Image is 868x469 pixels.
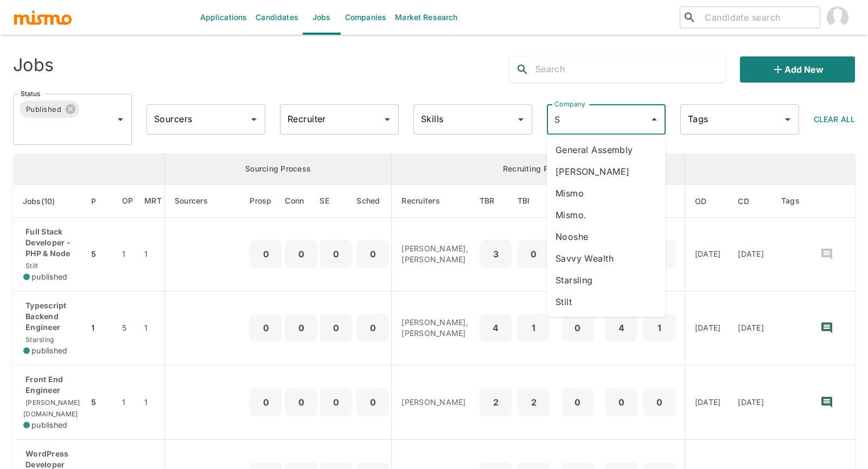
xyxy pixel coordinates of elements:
span: Stilt [23,262,38,270]
img: logo [13,9,73,26]
p: [PERSON_NAME], [PERSON_NAME] [401,317,468,339]
th: Open Positions [113,185,142,218]
label: Status [21,89,40,98]
td: 5 [113,291,142,365]
td: [DATE] [729,218,773,291]
th: Sent Emails [317,185,354,218]
td: 1 [142,291,164,365]
p: 0 [361,246,385,262]
td: [DATE] [685,365,729,439]
span: OD [695,195,721,208]
input: Search [535,61,725,78]
p: 1 [522,320,546,335]
td: [DATE] [729,365,773,439]
button: Open [513,112,528,127]
button: Open [380,112,395,127]
p: 0 [289,246,313,262]
p: [PERSON_NAME] [401,397,468,408]
th: To Be Interviewed [515,185,553,218]
input: Candidate search [700,10,815,25]
td: 1 [142,365,164,439]
td: 5 [88,218,113,291]
th: Prospects [250,185,285,218]
p: 0 [522,246,546,262]
li: Stilt [547,291,666,313]
span: CD [738,195,763,208]
p: 0 [324,395,348,410]
p: 4 [484,320,508,335]
li: Nooshe [547,226,666,248]
p: Front End Engineer [23,374,80,396]
span: P [91,195,110,208]
span: [PERSON_NAME][DOMAIN_NAME] [23,398,80,418]
p: [PERSON_NAME], [PERSON_NAME] [401,243,468,265]
p: 2 [484,395,508,410]
p: 4 [610,320,634,335]
li: Savvy Wealth [547,248,666,269]
th: Recruiters [392,185,477,218]
button: Add new [740,56,855,83]
td: 5 [88,365,113,439]
p: 0 [566,320,590,335]
p: 0 [254,395,278,410]
p: 3 [484,246,508,262]
div: Published [20,100,79,118]
button: recent-notes [814,315,840,341]
p: 2 [522,395,546,410]
td: 1 [88,291,113,365]
td: [DATE] [729,291,773,365]
p: Full Stack Developer - PHP & Node [23,226,80,259]
span: published [31,271,67,282]
span: published [31,345,67,356]
th: Sourcing Process [164,154,392,185]
li: General Assembly [547,139,666,161]
th: Onboarding Date [685,185,729,218]
button: recent-notes [814,389,840,415]
span: Starsling [23,335,54,344]
th: Sched [354,185,392,218]
p: 1 [648,320,672,335]
button: recent-notes [814,241,840,267]
td: 1 [142,218,164,291]
h4: Jobs [13,54,54,76]
td: 1 [113,365,142,439]
button: search [509,56,535,83]
th: Priority [88,185,113,218]
li: [PERSON_NAME] [547,161,666,182]
th: Connections [285,185,317,218]
th: Market Research Total [142,185,164,218]
button: Open [246,112,261,127]
th: To Be Reviewed [477,185,515,218]
th: Created At [729,185,773,218]
p: 0 [361,395,385,410]
button: Close [647,112,662,127]
img: Carmen Vilachá [827,7,848,28]
p: 0 [324,320,348,335]
p: Typescript Backend Engineer [23,300,80,333]
p: 0 [648,395,672,410]
p: 0 [254,246,278,262]
span: published [31,420,67,430]
span: Published [20,103,68,116]
li: Mismo. [547,204,666,226]
td: 1 [113,218,142,291]
button: Open [113,112,128,127]
li: Mismo [547,182,666,204]
td: [DATE] [685,291,729,365]
p: 0 [566,395,590,410]
th: Sourcers [164,185,250,218]
p: 0 [254,320,278,335]
span: Clear All [814,115,855,124]
th: Recruiting Process [392,154,685,185]
label: Company [554,99,585,109]
li: Starsling [547,269,666,291]
p: 0 [289,320,313,335]
th: Tags [773,185,812,218]
p: 0 [289,395,313,410]
p: 0 [324,246,348,262]
p: 0 [361,320,385,335]
p: 0 [610,395,634,410]
span: Jobs(10) [23,195,69,208]
td: [DATE] [685,218,729,291]
button: Open [780,112,795,127]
